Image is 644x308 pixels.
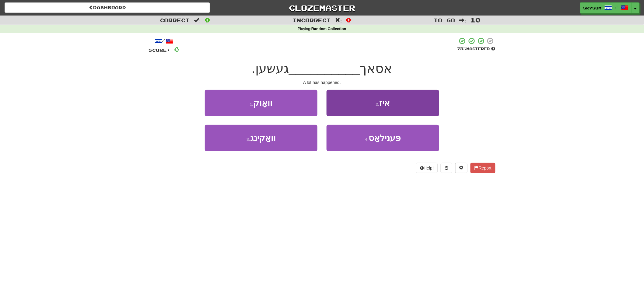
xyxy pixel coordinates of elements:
[253,98,272,108] span: וואָוק
[252,61,289,75] span: געשען.
[365,137,369,142] small: 4 .
[205,90,317,116] button: 1.וואָוק
[205,16,210,23] span: 0
[457,46,466,51] span: 75 %
[327,125,439,151] button: 4.פּענילאַס
[416,163,438,173] button: Help!
[160,17,190,23] span: Correct
[369,133,401,143] span: פּענילאַס
[293,17,331,23] span: Incorrect
[379,98,390,108] span: איז
[434,17,455,23] span: To go
[346,16,351,23] span: 0
[376,102,380,107] small: 2 .
[311,27,346,31] strong: Random Collection
[174,45,179,53] span: 0
[250,102,254,107] small: 1 .
[247,137,250,142] small: 3 .
[471,163,495,173] button: Report
[580,2,632,13] a: Skysom /
[457,46,495,52] div: Mastered
[149,79,495,86] div: A lot has happened.
[149,47,170,53] span: Score:
[360,61,392,75] span: אסאך
[250,133,276,143] span: וואַקינג
[194,18,201,23] span: :
[327,90,439,116] button: 2.איז
[441,163,452,173] button: Round history (alt+y)
[205,125,317,151] button: 3.וואַקינג
[335,18,342,23] span: :
[615,5,618,9] span: /
[460,18,466,23] span: :
[470,16,481,23] span: 10
[289,61,360,75] span: __________
[583,5,602,11] span: Skysom
[5,2,210,13] a: Dashboard
[219,2,425,13] a: Clozemaster
[149,37,179,45] div: /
